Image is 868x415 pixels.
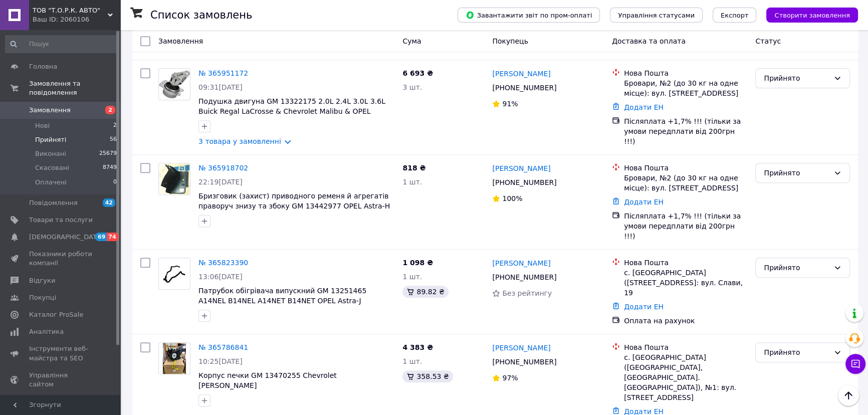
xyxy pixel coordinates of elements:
span: Інструменти веб-майстра та SEO [29,344,93,362]
span: 4 383 ₴ [402,343,433,351]
span: 22:19[DATE] [198,178,243,186]
a: [PERSON_NAME] [492,343,550,353]
span: Виконані [35,149,66,158]
img: Фото товару [163,343,186,374]
a: Корпус печки GM 13470255 Chevrolet [PERSON_NAME] [198,371,337,389]
h1: Список замовлень [150,9,252,21]
span: Управління сайтом [29,371,93,389]
span: Управління статусами [618,12,695,19]
span: Аналітика [29,327,64,336]
a: Фото товару [158,258,190,290]
div: Нова Пошта [624,342,747,352]
div: Нова Пошта [624,68,747,78]
div: [PHONE_NUMBER] [490,81,558,95]
span: 8749 [103,163,117,172]
div: Післяплата +1,7% !!! (тільки за умови передплати від 200грн !!!) [624,116,747,146]
div: Прийнято [764,347,829,358]
a: Патрубок обігрівача випускний GM 13251465 A14NEL B14NEL A14NET B14NET OPEL Astra-J [198,287,366,305]
span: 91% [502,100,518,108]
a: Фото товару [158,68,190,100]
span: Статус [755,37,781,45]
span: ТОВ "Т.О.Р.К. АВТО" [33,6,108,15]
span: 09:31[DATE] [198,83,243,91]
img: Фото товару [159,163,189,194]
span: Експорт [721,12,749,19]
span: Замовлення [29,106,71,115]
span: Відгуки [29,276,55,285]
div: Прийнято [764,73,829,84]
a: [PERSON_NAME] [492,163,550,173]
button: Управління статусами [610,8,703,23]
span: Покупець [492,37,528,45]
div: Прийнято [764,167,829,178]
div: Бровари, №2 (до 30 кг на одне місце): вул. [STREET_ADDRESS] [624,78,747,98]
span: Каталог ProSale [29,310,83,319]
div: Нова Пошта [624,258,747,268]
a: Фото товару [158,163,190,195]
span: Повідомлення [29,198,78,207]
div: Оплата на рахунок [624,316,747,326]
a: Додати ЕН [624,198,664,206]
span: 97% [502,374,518,382]
span: 0 [113,178,117,187]
button: Створити замовлення [766,8,858,23]
div: [PHONE_NUMBER] [490,175,558,189]
span: 1 шт. [402,357,422,365]
div: с. [GEOGRAPHIC_DATA] ([STREET_ADDRESS]: вул. Слави, 19 [624,268,747,298]
span: [DEMOGRAPHIC_DATA] [29,233,103,242]
a: Фото товару [158,342,190,374]
span: 6 693 ₴ [402,69,433,77]
img: Фото товару [159,70,190,98]
span: 1 шт. [402,178,422,186]
span: Головна [29,62,57,71]
button: Експорт [713,8,757,23]
span: Оплачені [35,178,67,187]
a: № 365951172 [198,69,248,77]
span: Cума [402,37,421,45]
span: 10:25[DATE] [198,357,243,365]
span: 1 шт. [402,273,422,281]
span: 25679 [99,149,117,158]
span: Прийняті [35,135,66,144]
a: Подушка двигуна GM 13322175 2.0L 2.4L 3.0L 3.6L Buick Regal LaCrosse & Chevrolet Malibu & OPEL In... [198,97,385,125]
button: Завантажити звіт по пром-оплаті [458,8,600,23]
div: [PHONE_NUMBER] [490,355,558,369]
span: Завантажити звіт по пром-оплаті [466,11,592,20]
a: Створити замовлення [756,11,858,19]
span: Замовлення та повідомлення [29,79,120,97]
a: Бризговик (захист) приводного ременя й агрегатів праворуч знизу та збоку GM 13442977 OPEL Astra-H... [198,192,390,220]
span: 100% [502,194,522,202]
span: 69 [95,233,107,241]
span: Товари та послуги [29,216,93,225]
button: Чат з покупцем [845,354,865,374]
span: 2 [105,106,115,114]
a: Додати ЕН [624,103,664,111]
a: № 365918702 [198,164,248,172]
span: Нові [35,121,50,130]
div: Бровари, №2 (до 30 кг на одне місце): вул. [STREET_ADDRESS] [624,173,747,193]
div: Ваш ID: 2060106 [33,15,120,24]
span: 818 ₴ [402,164,425,172]
input: Пошук [5,35,118,53]
span: Скасовані [35,163,69,172]
div: 89.82 ₴ [402,286,448,298]
span: 42 [103,198,115,207]
div: Нова Пошта [624,163,747,173]
a: [PERSON_NAME] [492,258,550,268]
div: Прийнято [764,262,829,273]
div: с. [GEOGRAPHIC_DATA] ([GEOGRAPHIC_DATA], [GEOGRAPHIC_DATA]. [GEOGRAPHIC_DATA]), №1: вул. [STREET_... [624,352,747,402]
span: 74 [107,233,118,241]
span: Без рейтингу [502,289,552,297]
span: Доставка та оплата [612,37,686,45]
button: Наверх [838,385,859,406]
a: [PERSON_NAME] [492,69,550,79]
span: Показники роботи компанії [29,250,93,268]
div: 358.53 ₴ [402,370,453,382]
span: 13:06[DATE] [198,273,243,281]
span: 56 [110,135,117,144]
span: Покупці [29,293,56,302]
